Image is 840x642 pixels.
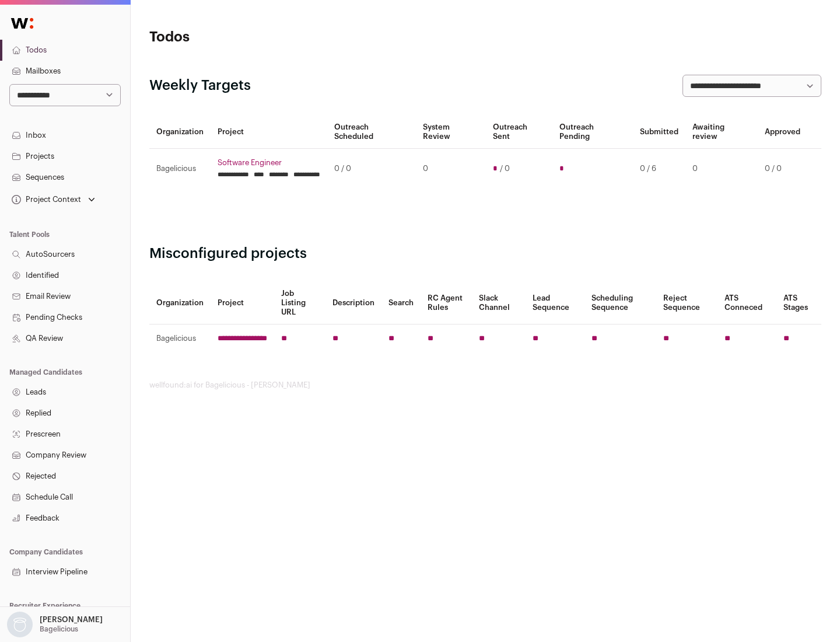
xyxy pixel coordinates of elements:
[758,149,807,189] td: 0 / 0
[40,624,78,634] p: Bagelicious
[211,282,274,325] th: Project
[218,158,320,168] a: Software Engineer
[9,195,81,204] div: Project Context
[656,282,718,325] th: Reject Sequence
[381,282,421,325] th: Search
[211,116,327,149] th: Project
[325,282,381,325] th: Description
[149,28,373,47] h1: Todos
[472,282,526,325] th: Slack Channel
[486,116,553,149] th: Outreach Sent
[633,149,685,189] td: 0 / 6
[5,612,105,637] button: Open dropdown
[416,116,485,149] th: System Review
[552,116,632,149] th: Outreach Pending
[758,116,807,149] th: Approved
[149,325,211,353] td: Bagelicious
[274,282,325,325] th: Job Listing URL
[7,612,33,637] img: nopic.png
[5,12,40,35] img: Wellfound
[40,615,103,624] p: [PERSON_NAME]
[416,149,485,189] td: 0
[327,116,416,149] th: Outreach Scheduled
[776,282,821,325] th: ATS Stages
[500,164,510,173] span: / 0
[633,116,685,149] th: Submitted
[149,381,821,390] footer: wellfound:ai for Bagelicious - [PERSON_NAME]
[685,116,758,149] th: Awaiting review
[149,116,211,149] th: Organization
[526,282,584,325] th: Lead Sequence
[149,76,251,95] h2: Weekly Targets
[584,282,656,325] th: Scheduling Sequence
[9,191,97,208] button: Open dropdown
[149,282,211,325] th: Organization
[685,149,758,189] td: 0
[717,282,776,325] th: ATS Conneced
[149,245,821,263] h2: Misconfigured projects
[149,149,211,189] td: Bagelicious
[327,149,416,189] td: 0 / 0
[421,282,471,325] th: RC Agent Rules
